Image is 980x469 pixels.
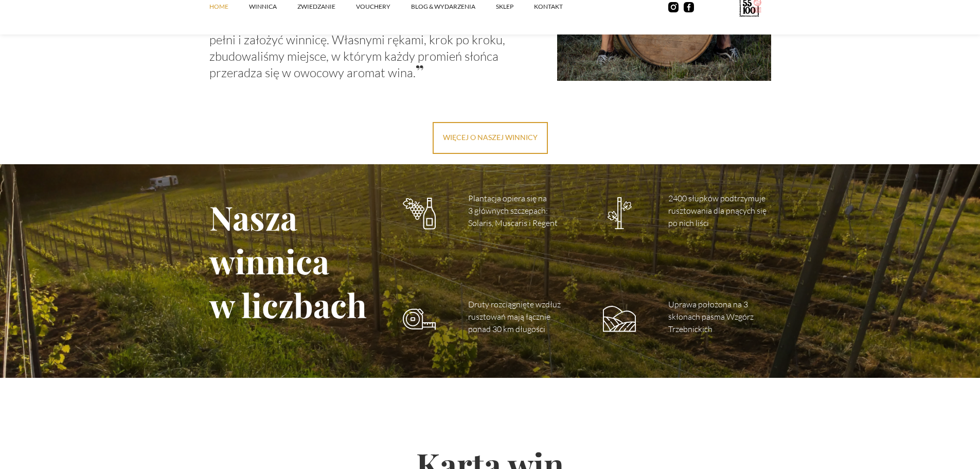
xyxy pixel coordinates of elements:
strong: ” [416,59,424,81]
h1: Nasza winnica w liczbach [209,164,371,357]
p: Plantacja opiera się na 3 głównych szczepach: Solaris, Muscaris i Regent [468,192,571,229]
p: 2400 słupków podtrzymuje rusztowania dla pnących się po nich liści [668,192,771,229]
p: Uprawa położona na 3 skłonach pasma Wzgórz Trzebnickich [668,298,771,335]
p: Druty rozciągnięte wzdłuż rusztowań mają łącznie ponad 30 km długości [468,298,571,335]
a: więcej o naszej winnicy [433,122,548,154]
